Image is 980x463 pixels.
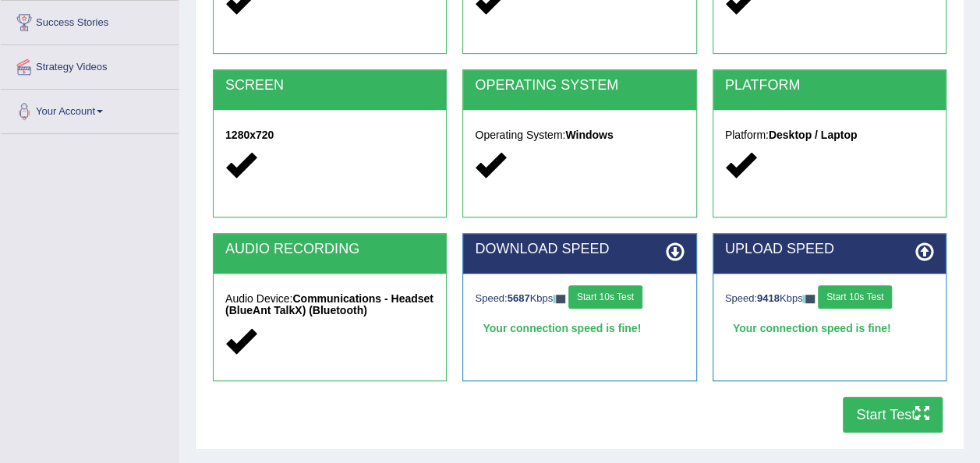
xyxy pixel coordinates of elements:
[508,292,530,304] strong: 5687
[725,316,934,340] div: Your connection speed is fine!
[1,45,179,84] a: Strategy Videos
[725,129,934,141] h5: Platform:
[225,129,274,141] strong: 1280x720
[725,78,934,94] h2: PLATFORM
[725,285,934,313] div: Speed: Kbps
[843,397,943,433] button: Start Test
[1,90,179,129] a: Your Account
[553,295,565,303] img: ajax-loader-fb-connection.gif
[225,78,434,94] h2: SCREEN
[565,129,613,141] strong: Windows
[475,242,684,257] h2: DOWNLOAD SPEED
[568,285,642,309] button: Start 10s Test
[769,129,858,141] strong: Desktop / Laptop
[475,78,684,94] h2: OPERATING SYSTEM
[225,242,434,257] h2: AUDIO RECORDING
[757,292,780,304] strong: 9418
[475,316,684,340] div: Your connection speed is fine!
[802,295,815,303] img: ajax-loader-fb-connection.gif
[725,242,934,257] h2: UPLOAD SPEED
[225,292,433,316] strong: Communications - Headset (BlueAnt TalkX) (Bluetooth)
[475,285,684,313] div: Speed: Kbps
[225,293,434,317] h5: Audio Device:
[1,1,179,40] a: Success Stories
[475,129,684,141] h5: Operating System:
[818,285,892,309] button: Start 10s Test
